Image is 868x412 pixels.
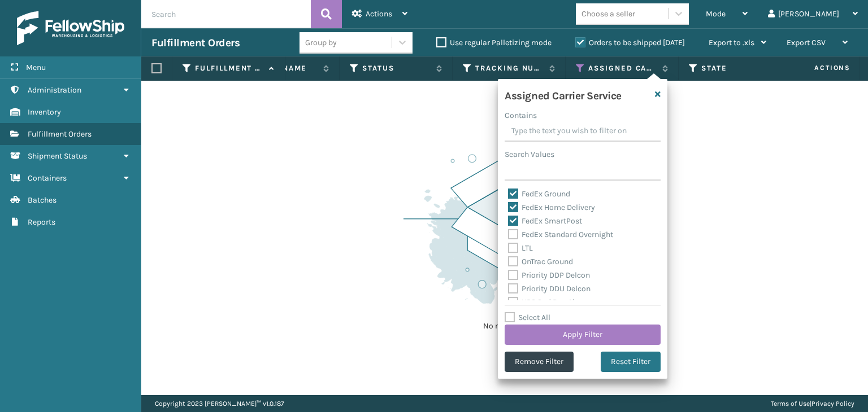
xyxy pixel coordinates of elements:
[195,63,263,73] label: Fulfillment Order Id
[28,217,55,227] span: Reports
[701,63,770,73] label: State
[505,86,622,103] h4: Assigned Carrier Service
[362,63,431,73] label: Status
[26,63,46,72] span: Menu
[508,216,582,226] label: FedEx SmartPost
[771,400,810,407] a: Terms of Use
[601,352,661,372] button: Reset Filter
[28,129,92,139] span: Fulfillment Orders
[17,11,124,45] img: logo
[508,257,573,266] label: OnTrac Ground
[508,230,613,239] label: FedEx Standard Overnight
[505,313,550,322] label: Select All
[575,38,685,47] label: Orders to be shipped [DATE]
[151,36,240,50] h3: Fulfillment Orders
[305,37,337,49] div: Group by
[28,195,57,205] span: Batches
[28,173,67,183] span: Containers
[508,203,595,212] label: FedEx Home Delivery
[771,395,854,412] div: |
[787,38,826,47] span: Export CSV
[505,121,661,142] input: Type the text you wish to filter on
[505,352,574,372] button: Remove Filter
[508,243,533,253] label: LTL
[508,297,578,307] label: UPS 2nd Day Air
[779,59,857,77] span: Actions
[436,38,552,47] label: Use regular Palletizing mode
[706,9,726,19] span: Mode
[366,9,392,19] span: Actions
[28,151,87,161] span: Shipment Status
[28,85,81,95] span: Administration
[709,38,754,47] span: Export to .xls
[508,270,590,280] label: Priority DDP Delcon
[505,325,661,345] button: Apply Filter
[508,189,570,199] label: FedEx Ground
[505,109,537,121] label: Contains
[505,148,554,160] label: Search Values
[581,8,635,20] div: Choose a seller
[475,63,544,73] label: Tracking Number
[508,284,591,293] label: Priority DDU Delcon
[811,400,854,407] a: Privacy Policy
[588,63,657,73] label: Assigned Carrier Service
[28,107,61,117] span: Inventory
[155,395,284,412] p: Copyright 2023 [PERSON_NAME]™ v 1.0.187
